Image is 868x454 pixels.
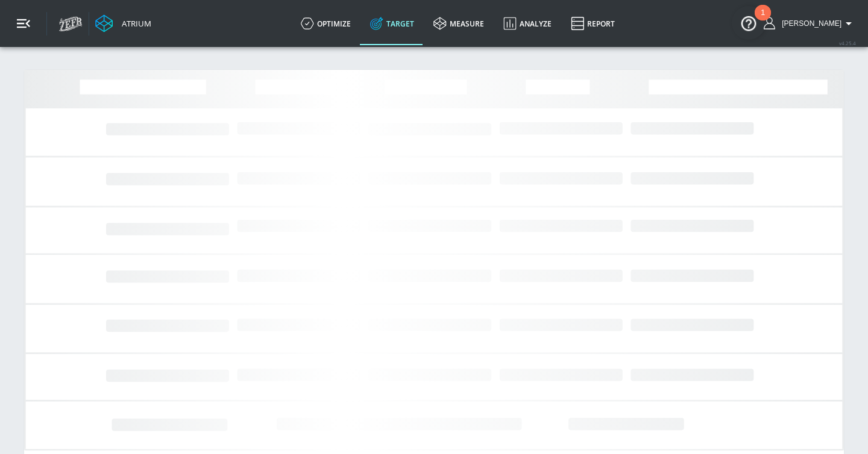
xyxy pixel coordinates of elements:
a: measure [424,2,494,45]
div: 1 [761,13,765,28]
a: Report [561,2,624,45]
a: Analyze [494,2,561,45]
button: Open Resource Center, 1 new notification [732,6,766,40]
div: Atrium [117,18,151,29]
a: Atrium [95,14,151,33]
a: Target [360,2,424,45]
span: v 4.25.4 [839,40,856,46]
span: login as: casey.cohen@zefr.com [777,19,841,28]
button: [PERSON_NAME] [764,16,856,31]
a: optimize [291,2,360,45]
